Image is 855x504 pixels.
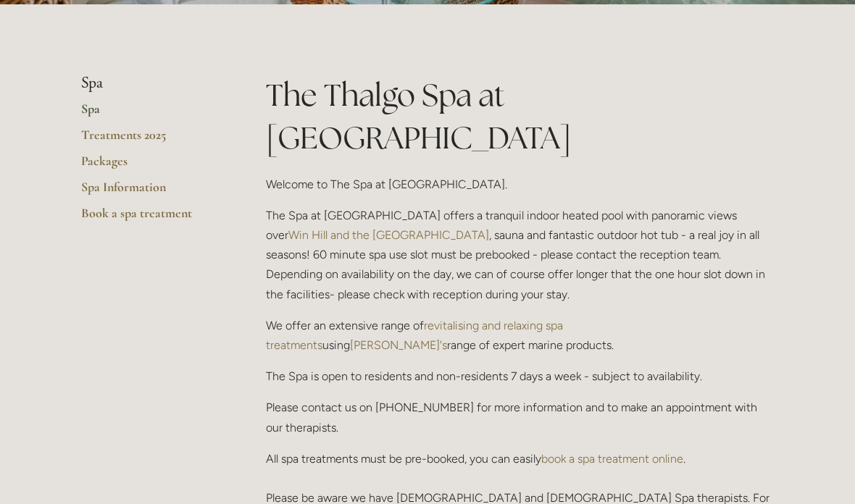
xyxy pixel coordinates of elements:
a: Spa Information [81,180,220,206]
a: Spa [81,101,220,127]
a: Book a spa treatment [81,206,220,232]
p: We offer an extensive range of using range of expert marine products. [266,316,774,356]
p: The Spa at [GEOGRAPHIC_DATA] offers a tranquil indoor heated pool with panoramic views over , sau... [266,206,774,305]
a: Packages [81,154,220,180]
h1: The Thalgo Spa at [GEOGRAPHIC_DATA] [266,75,774,160]
li: Spa [81,75,220,93]
a: [PERSON_NAME]'s [350,339,447,353]
a: Treatments 2025 [81,127,220,154]
p: Welcome to The Spa at [GEOGRAPHIC_DATA]. [266,175,774,195]
p: The Spa is open to residents and non-residents 7 days a week - subject to availability. [266,367,774,387]
p: Please contact us on [PHONE_NUMBER] for more information and to make an appointment with our ther... [266,398,774,437]
a: Win Hill and the [GEOGRAPHIC_DATA] [288,229,489,243]
a: book a spa treatment online [541,453,683,466]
